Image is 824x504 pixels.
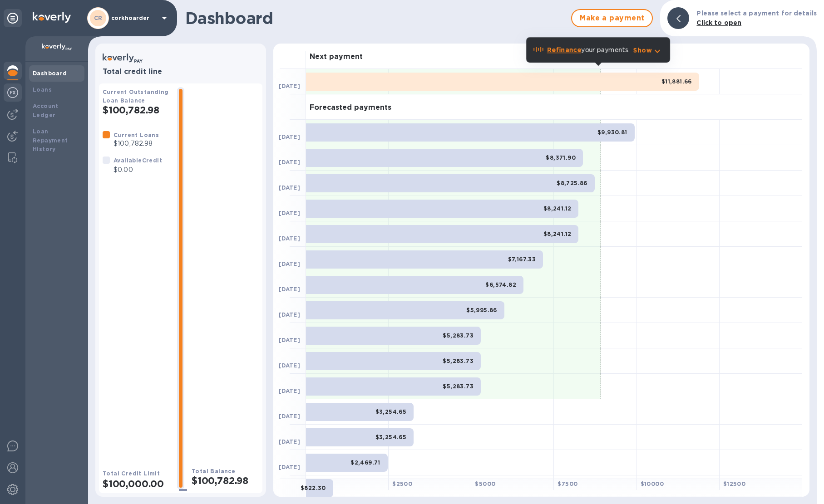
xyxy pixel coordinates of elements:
b: Click to open [696,19,741,26]
p: Show [633,46,652,55]
b: $8,241.12 [543,230,572,237]
b: Loans [33,86,52,93]
button: Show [633,46,663,55]
b: Refinance [547,46,581,54]
div: Unpin categories [4,9,22,27]
b: Loan Repayment History [33,128,68,153]
h2: $100,000.00 [103,478,170,489]
b: $8,725.86 [557,180,587,186]
img: Foreign exchange [7,87,18,98]
b: $ 5000 [475,480,495,487]
h3: Total credit line [103,68,259,76]
b: Please select a payment for details [696,10,817,17]
b: [DATE] [279,184,300,191]
b: Account Ledger [33,103,59,118]
b: $ 12500 [723,480,745,487]
b: [DATE] [279,464,300,470]
b: [DATE] [279,260,300,267]
b: $7,167.33 [508,256,536,263]
b: $3,254.65 [375,408,407,415]
b: [DATE] [279,159,300,166]
b: [DATE] [279,235,300,242]
b: Total Balance [192,468,235,475]
span: Make a payment [579,13,645,24]
p: $100,782.98 [113,139,159,148]
p: your payments. [547,45,630,55]
b: $ 7500 [558,480,577,487]
b: $ 10000 [641,480,664,487]
b: [DATE] [279,362,300,369]
b: Total Credit Limit [103,470,160,477]
b: $3,254.65 [375,434,407,440]
b: Dashboard [33,70,67,77]
b: Available Credit [113,157,162,164]
h3: Next payment [310,53,363,61]
b: [DATE] [279,337,300,343]
h3: Forecasted payments [310,103,391,112]
b: $ 2500 [392,480,412,487]
b: $11,881.66 [661,78,692,85]
h1: Dashboard [185,9,567,28]
b: $5,283.73 [443,357,474,364]
img: Logo [33,12,71,23]
b: [DATE] [279,387,300,394]
b: [DATE] [279,286,300,293]
b: [DATE] [279,83,300,89]
h2: $100,782.98 [103,104,170,116]
b: $5,283.73 [443,332,474,339]
button: Make a payment [571,9,653,27]
b: $2,469.71 [350,459,380,466]
b: [DATE] [279,133,300,140]
b: $9,930.81 [597,129,627,136]
b: [DATE] [279,311,300,318]
b: Current Loans [113,132,159,138]
b: $8,241.12 [543,205,572,212]
b: $5,283.73 [443,383,474,390]
b: [DATE] [279,210,300,216]
b: $8,371.90 [546,154,576,161]
b: [DATE] [279,413,300,420]
b: CR [94,15,103,21]
b: $822.30 [301,484,326,491]
b: Current Outstanding Loan Balance [103,88,169,104]
p: $0.00 [113,165,162,175]
h2: $100,782.98 [192,475,259,486]
b: $6,574.82 [485,281,516,288]
p: corkhoarder [111,15,157,21]
b: [DATE] [279,438,300,445]
b: $5,995.86 [466,307,497,313]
